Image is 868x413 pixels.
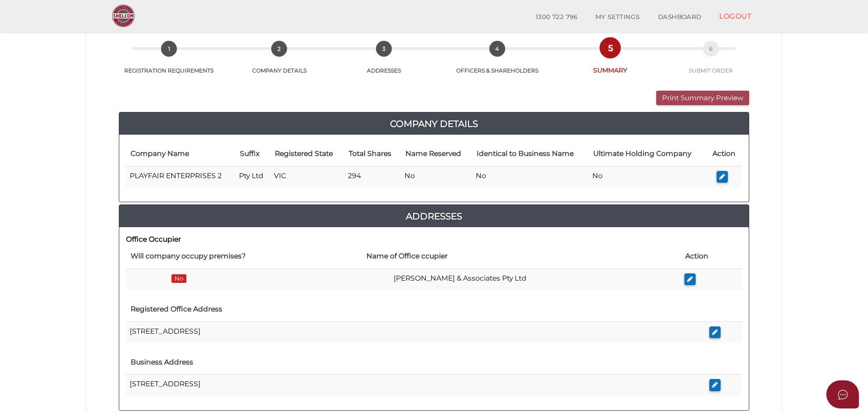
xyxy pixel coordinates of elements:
th: Business Address [126,350,706,374]
td: [STREET_ADDRESS] [126,321,706,343]
span: 3 [376,41,392,57]
th: Suffix [235,142,270,166]
th: Registered Office Address [126,297,706,321]
th: Will company occupy premises? [126,244,362,268]
span: 5 [602,40,618,56]
a: 5SUMMARY [557,50,663,75]
span: 1 [161,41,177,57]
span: 4 [489,41,505,57]
button: Print Summary Preview [656,91,749,106]
td: Pty Ltd [235,166,270,187]
td: No [472,166,589,187]
span: No [171,274,186,283]
a: Company Details [119,117,749,131]
th: Ultimate Holding Company [589,142,707,166]
td: [STREET_ADDRESS] [126,374,706,396]
th: Registered State [270,142,344,166]
th: Company Name [126,142,235,166]
a: 1REGISTRATION REQUIREMENTS [110,51,228,74]
span: 6 [703,41,719,57]
th: Identical to Business Name [472,142,589,166]
a: 4OFFICERS & SHAREHOLDERS [437,51,557,74]
button: Open asap [826,380,859,408]
span: 2 [271,41,287,57]
td: 294 [344,166,401,187]
th: Name of Office ccupier [362,244,681,268]
a: LOGOUT [710,7,761,25]
td: [PERSON_NAME] & Associates Pty Ltd [362,268,681,290]
a: 6SUBMIT ORDER [664,51,758,74]
th: Name Reserved [401,142,472,166]
td: PLAYFAIR ENTERPRISES 2 [126,166,235,187]
a: 1300 722 796 [527,8,586,26]
th: Action [681,244,742,268]
td: No [589,166,707,187]
a: Addresses [119,209,749,224]
td: VIC [270,166,344,187]
a: 2COMPANY DETAILS [228,51,330,74]
th: Total Shares [344,142,401,166]
b: Office Occupier [126,235,181,243]
a: 3ADDRESSES [331,51,437,74]
th: Action [707,142,742,166]
a: MY SETTINGS [586,8,649,26]
a: DASHBOARD [649,8,711,26]
td: No [401,166,472,187]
